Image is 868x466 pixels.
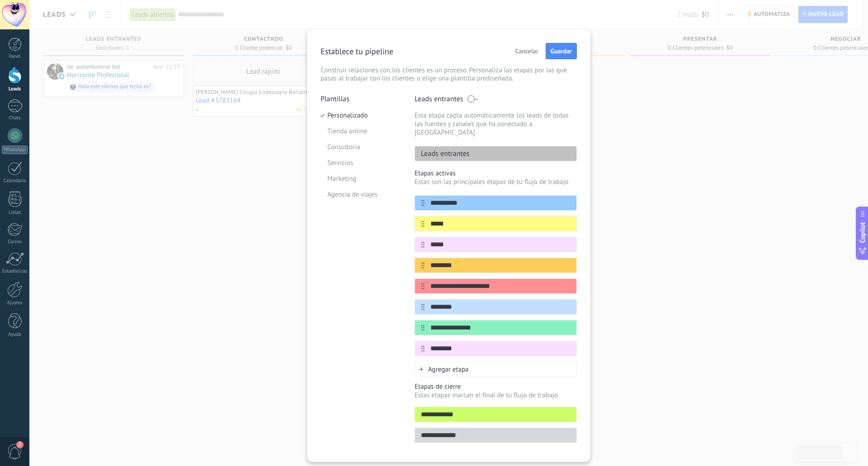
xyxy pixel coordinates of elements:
div: Ayuda [2,332,28,338]
div: Ajustes [2,300,28,306]
span: Cancelar [515,48,538,54]
p: Construir relaciones con los clientes es un proceso. Personaliza las etapas por las que pasas al ... [321,66,577,83]
div: Calendario [2,178,28,184]
p: Etapas de cierre [415,382,577,391]
div: Leads [2,86,28,92]
div: Estadísticas [2,268,28,274]
li: Tienda online [321,123,401,139]
div: Panel [2,54,28,60]
p: Esta etapa capta automáticamente los leads de todas las fuentes y canales que ha conectado a [GEO... [415,111,577,137]
p: Establece tu pipeline [321,46,393,56]
p: Plantillas [321,94,401,104]
p: Leads entrantes [415,94,463,104]
button: Guardar [546,43,577,59]
span: Copilot [858,222,867,243]
div: WhatsApp [2,146,28,154]
div: Listas [2,210,28,216]
p: Leads entrantes [415,149,470,158]
li: Personalizado [321,108,401,123]
span: Agregar etapa [428,365,469,374]
li: Agencia de viajes [321,187,401,202]
p: Estas son las principales etapas de tu flujo de trabajo [415,178,577,186]
p: Estas etapas marcan el final de tu flujo de trabajo [415,391,577,400]
div: Chats [2,115,28,121]
span: Guardar [551,48,572,54]
p: Etapas activas [415,169,577,178]
span: 2 [16,441,24,448]
div: Correo [2,239,28,245]
li: Consultoria [321,139,401,155]
li: Servicios [321,155,401,171]
button: Cancelar [511,44,542,58]
li: Marketing [321,171,401,187]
